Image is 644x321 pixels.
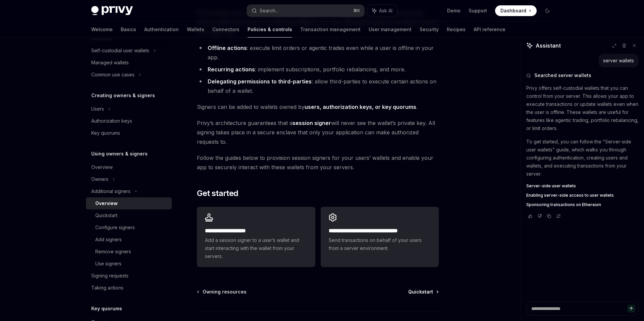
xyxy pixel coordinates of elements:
div: Users [91,105,104,113]
div: Remove signers [95,248,131,256]
div: Key quorums [91,129,120,137]
a: Use signers [86,258,172,270]
a: Configure signers [86,221,172,234]
a: Taking actions [86,282,172,294]
div: Add signers [95,236,122,244]
strong: Offline actions [208,45,247,51]
span: Server-side user wallets [526,183,576,189]
h5: Using owners & signers [91,150,148,158]
li: : implement subscriptions, portfolio rebalancing, and more. [197,65,439,74]
a: Key quorums [86,127,172,139]
h5: Creating owners & signers [91,91,155,100]
a: Quickstart [408,288,438,295]
div: Common use cases [91,71,135,79]
a: Server-side user wallets [526,183,639,189]
div: Use signers [95,260,121,268]
div: Owners [91,175,108,183]
div: Overview [91,163,113,171]
div: Quickstart [95,211,117,219]
div: Authorization keys [91,117,132,125]
div: server wallets [603,57,634,64]
div: Overview [95,199,118,207]
a: Demo [447,7,461,14]
a: Remove signers [86,246,172,258]
a: Connectors [212,21,239,38]
a: Add signers [86,234,172,246]
span: Ask AI [379,7,392,14]
a: Authorization keys [86,115,172,127]
a: Quickstart [86,209,172,221]
div: Managed wallets [91,59,129,67]
span: Add a session signer to a user’s wallet and start interacting with the wallet from your servers. [205,236,307,260]
span: Get started [197,188,238,199]
span: Signers can be added to wallets owned by . [197,102,439,112]
button: Ask AI [368,5,397,17]
p: To get started, you can follow the "Server-side user wallets" guide, which walks you through conf... [526,138,639,178]
button: Search...⌘K [247,5,364,17]
img: dark logo [91,6,133,15]
span: ⌘ K [353,8,360,13]
li: : allow third-parties to execute certain actions on behalf of a wallet. [197,77,439,95]
button: Searched server wallets [526,72,639,79]
div: Search... [260,7,278,15]
div: Taking actions [91,284,123,292]
div: Configure signers [95,223,135,232]
p: Privy offers self-custodial wallets that you can control from your server. This allows your app t... [526,84,639,132]
a: Policies & controls [248,21,292,38]
a: Wallets [187,21,204,38]
span: Quickstart [408,288,433,295]
span: Sponsoring transactions on Ethereum [526,202,601,207]
li: : execute limit orders or agentic trades even while a user is offline in your app. [197,43,439,62]
strong: Recurring actions [208,66,255,73]
a: Dashboard [495,5,537,16]
span: Assistant [536,42,561,50]
strong: session signer [292,120,331,126]
a: Overview [86,197,172,209]
span: Privy’s architecture guarantees that a will never see the wallet’s private key. All signing takes... [197,118,439,146]
h5: Key quorums [91,305,122,313]
a: Recipes [447,21,466,38]
a: Security [420,21,439,38]
span: Send transactions on behalf of your users from a server environment. [329,236,431,252]
a: Basics [121,21,136,38]
span: Enabling server-side access to user wallets [526,193,614,198]
button: Toggle dark mode [542,5,553,16]
a: Overview [86,161,172,173]
a: Enabling server-side access to user wallets [526,193,639,198]
a: Welcome [91,21,113,38]
a: Transaction management [300,21,361,38]
a: Support [469,7,487,14]
a: **** **** **** *****Add a session signer to a user’s wallet and start interacting with the wallet... [197,207,315,267]
a: Signing requests [86,270,172,282]
span: Searched server wallets [534,72,591,79]
a: User management [369,21,412,38]
div: Additional signers [91,187,130,195]
a: users, authorization keys, or key quorums [305,104,416,111]
div: Signing requests [91,272,128,280]
span: Dashboard [500,7,526,14]
a: Managed wallets [86,57,172,69]
strong: Delegating permissions to third-parties [208,78,312,85]
a: API reference [474,21,505,38]
a: Owning resources [198,288,247,295]
a: Sponsoring transactions on Ethereum [526,202,639,207]
div: Self-custodial user wallets [91,47,149,55]
button: Send message [627,305,635,313]
span: Owning resources [203,288,247,295]
span: Follow the guides below to provision session signers for your users’ wallets and enable your app ... [197,153,439,172]
a: Authentication [144,21,179,38]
